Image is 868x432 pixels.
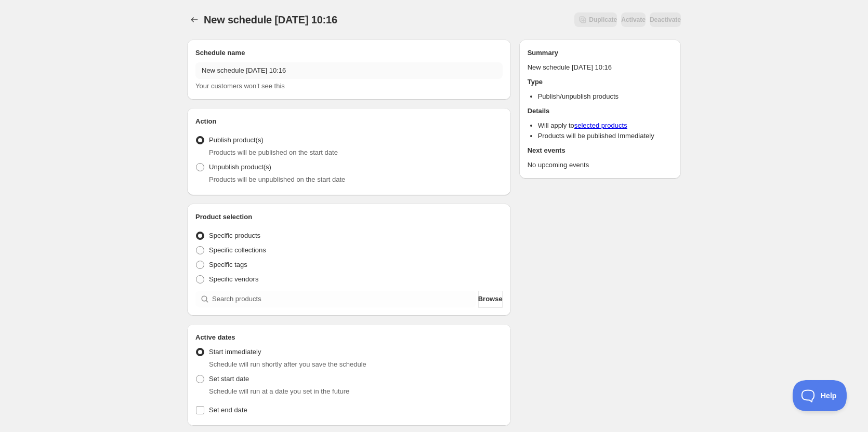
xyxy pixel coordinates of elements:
[209,136,264,144] span: Publish product(s)
[528,48,673,58] h2: Summary
[212,291,476,307] input: Search products
[209,148,338,156] span: Products will be published on the start date
[478,294,503,304] span: Browse
[209,163,271,171] span: Unpublish product(s)
[209,261,247,268] span: Specific tags
[538,91,673,102] li: Publish/unpublish products
[528,160,673,170] p: No upcoming events
[528,77,673,87] h2: Type
[209,387,349,395] span: Schedule will run at a date you set in the future
[204,14,337,25] span: New schedule [DATE] 10:16
[209,176,345,183] span: Products will be unpublished on the start date
[195,332,503,343] h2: Active dates
[538,131,673,141] li: Products will be published Immediately
[528,145,673,156] h2: Next events
[195,212,503,222] h2: Product selection
[538,120,673,131] li: Will apply to
[195,82,285,90] span: Your customers won't see this
[195,116,503,127] h2: Action
[209,406,247,414] span: Set end date
[209,275,258,283] span: Specific vendors
[209,232,260,239] span: Specific products
[187,12,202,27] button: Schedules
[528,62,673,73] p: New schedule [DATE] 10:16
[209,246,266,254] span: Specific collections
[478,291,503,307] button: Browse
[528,106,673,116] h2: Details
[195,48,503,58] h2: Schedule name
[209,375,249,383] span: Set start date
[209,360,366,368] span: Schedule will run shortly after you save the schedule
[574,122,627,129] a: selected products
[793,380,847,411] iframe: Toggle Customer Support
[209,348,261,356] span: Start immediately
